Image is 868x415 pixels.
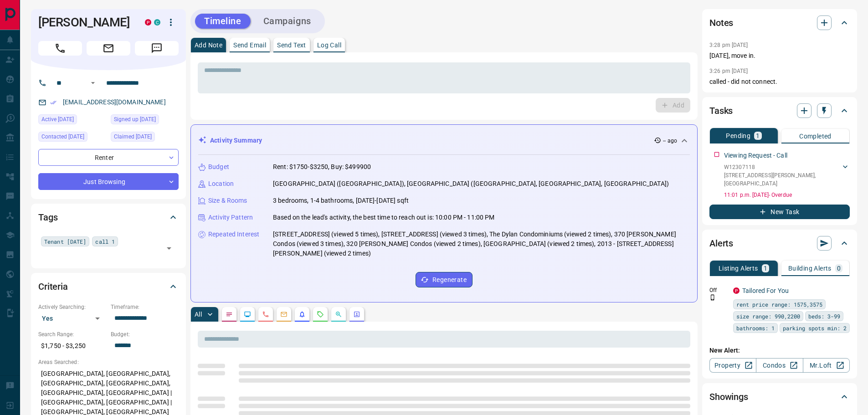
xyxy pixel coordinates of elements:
[111,114,179,127] div: Wed Jun 25 2025
[709,389,748,404] h2: Showings
[799,133,832,139] p: Completed
[145,19,151,26] div: property.ca
[208,196,247,205] p: Size & Rooms
[195,14,251,29] button: Timeline
[733,287,740,294] div: property.ca
[273,230,690,258] p: [STREET_ADDRESS] (viewed 5 times), [STREET_ADDRESS] (viewed 3 times), The Dylan Condominiums (vie...
[44,237,86,246] span: Tenant [DATE]
[724,161,850,190] div: W12307118[STREET_ADDRESS][PERSON_NAME],[GEOGRAPHIC_DATA]
[41,115,74,124] span: Active [DATE]
[709,68,748,74] p: 3:26 pm [DATE]
[335,311,342,318] svg: Opportunities
[277,42,306,48] p: Send Text
[38,311,106,326] div: Yes
[63,98,166,106] a: [EMAIL_ADDRESS][DOMAIN_NAME]
[709,346,850,355] p: New Alert:
[114,132,152,141] span: Claimed [DATE]
[114,115,156,124] span: Signed up [DATE]
[38,279,68,294] h2: Criteria
[709,205,850,219] button: New Task
[273,179,669,189] p: [GEOGRAPHIC_DATA] ([GEOGRAPHIC_DATA]), [GEOGRAPHIC_DATA] ([GEOGRAPHIC_DATA], [GEOGRAPHIC_DATA], [...
[95,237,115,246] span: call 1
[208,179,234,189] p: Location
[783,323,847,333] span: parking spots min: 2
[709,51,850,61] p: [DATE], move in.
[198,132,690,149] div: Activity Summary-- ago
[756,358,803,373] a: Condos
[244,311,251,318] svg: Lead Browsing Activity
[38,114,106,127] div: Mon Aug 04 2025
[111,132,179,144] div: Wed Jun 25 2025
[709,232,850,254] div: Alerts
[38,303,106,311] p: Actively Searching:
[788,265,832,272] p: Building Alerts
[837,265,841,272] p: 0
[87,77,98,88] button: Open
[742,287,789,294] a: Tailored For You
[38,149,179,166] div: Renter
[87,41,130,56] span: Email
[111,330,179,338] p: Budget:
[724,171,841,188] p: [STREET_ADDRESS][PERSON_NAME] , [GEOGRAPHIC_DATA]
[273,196,409,205] p: 3 bedrooms, 1-4 bathrooms, [DATE]-[DATE] sqft
[41,132,84,141] span: Contacted [DATE]
[736,300,822,309] span: rent price range: 1575,3575
[273,162,371,172] p: Rent: $1750-$3250, Buy: $499900
[38,15,131,30] h1: [PERSON_NAME]
[154,19,160,26] div: condos.ca
[709,42,748,48] p: 3:28 pm [DATE]
[280,311,288,318] svg: Emails
[663,137,677,145] p: -- ago
[273,213,495,222] p: Based on the lead's activity, the best time to reach out is: 10:00 PM - 11:00 PM
[38,132,106,144] div: Wed Jun 25 2025
[724,151,787,160] p: Viewing Request - Call
[808,312,840,321] span: beds: 3-99
[764,265,767,272] p: 1
[756,133,760,139] p: 1
[803,358,850,373] a: Mr.Loft
[208,213,253,222] p: Activity Pattern
[416,272,473,287] button: Regenerate
[195,311,202,318] p: All
[709,12,850,34] div: Notes
[38,173,179,190] div: Just Browsing
[317,42,341,48] p: Log Call
[38,206,179,228] div: Tags
[736,323,775,333] span: bathrooms: 1
[298,311,306,318] svg: Listing Alerts
[719,265,758,272] p: Listing Alerts
[226,311,233,318] svg: Notes
[38,41,82,56] span: Call
[135,41,179,56] span: Message
[38,276,179,297] div: Criteria
[709,103,733,118] h2: Tasks
[38,358,179,366] p: Areas Searched:
[210,136,262,145] p: Activity Summary
[709,386,850,408] div: Showings
[353,311,360,318] svg: Agent Actions
[726,133,750,139] p: Pending
[208,230,259,239] p: Repeated Interest
[38,330,106,338] p: Search Range:
[736,312,800,321] span: size range: 990,2200
[38,338,106,354] p: $1,750 - $3,250
[111,303,179,311] p: Timeframe:
[709,236,733,251] h2: Alerts
[724,163,841,171] p: W12307118
[254,14,320,29] button: Campaigns
[262,311,269,318] svg: Calls
[208,162,229,172] p: Budget
[317,311,324,318] svg: Requests
[709,100,850,122] div: Tasks
[724,191,850,199] p: 11:01 p.m. [DATE] - Overdue
[163,242,175,255] button: Open
[38,210,57,225] h2: Tags
[50,99,56,106] svg: Email Verified
[233,42,266,48] p: Send Email
[195,42,222,48] p: Add Note
[709,286,728,294] p: Off
[709,15,733,30] h2: Notes
[709,294,716,301] svg: Push Notification Only
[709,77,850,87] p: called - did not connect.
[709,358,756,373] a: Property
